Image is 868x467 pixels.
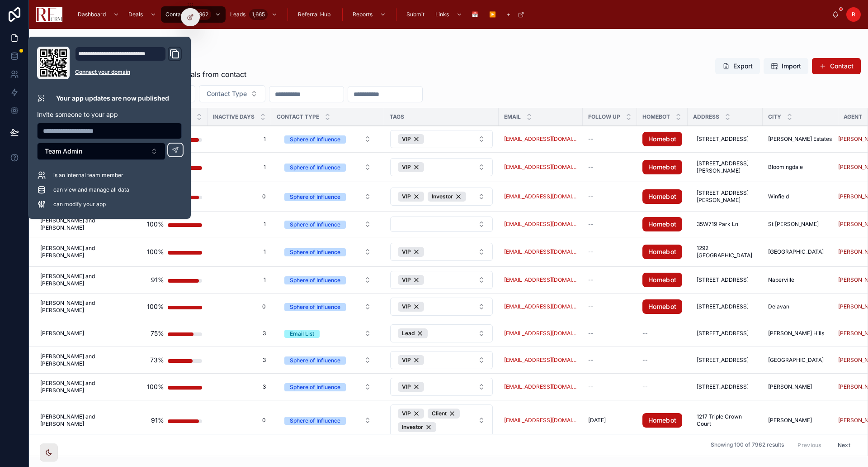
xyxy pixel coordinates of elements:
[504,330,577,337] a: [EMAIL_ADDRESS][DOMAIN_NAME]
[40,330,84,337] span: [PERSON_NAME]
[290,221,340,229] div: Sphere of Influence
[588,164,594,171] span: --
[161,6,226,23] a: Contacts7,962
[390,158,493,176] button: Select Button
[277,379,378,395] button: Select Button
[768,356,824,364] span: [GEOGRAPHIC_DATA]
[642,413,682,428] a: Homebot
[390,324,493,343] a: Select Button
[588,221,632,228] a: --
[249,9,268,20] div: 1,665
[642,245,682,259] a: Homebot
[768,383,833,390] a: [PERSON_NAME]
[73,6,124,23] a: Dashboard
[290,193,340,201] div: Sphere of Influence
[390,187,493,206] a: Select Button
[213,383,266,390] span: 3
[588,383,594,390] span: --
[348,6,391,23] a: Reports
[150,351,164,369] div: 73%
[147,215,164,233] div: 100%
[151,271,164,289] div: 91%
[697,330,749,337] span: [STREET_ADDRESS]
[588,356,632,364] a: --
[40,273,134,287] span: [PERSON_NAME] and [PERSON_NAME]
[697,303,749,310] span: [STREET_ADDRESS]
[768,193,833,200] a: Winfield
[642,299,682,314] a: Homebot
[390,404,493,436] button: Select Button
[642,330,648,337] span: --
[402,330,415,337] span: Lead
[293,6,337,23] a: Referral Hub
[693,217,757,231] a: 35W719 Park Ln
[277,351,379,369] a: Select Button
[390,351,493,369] button: Select Button
[398,134,424,144] button: Unselect 43
[145,324,202,342] a: 75%
[398,328,428,338] button: Unselect 2
[693,299,757,314] a: [STREET_ADDRESS]
[402,410,411,417] span: VIP
[642,356,648,364] span: --
[812,58,861,74] button: Contact
[467,6,485,23] a: 📅
[213,330,266,337] a: 3
[390,243,493,261] button: Select Button
[431,6,467,23] a: Links
[768,303,833,310] a: Delavan
[277,131,378,147] button: Select Button
[398,355,424,365] button: Unselect 43
[40,299,134,314] span: [PERSON_NAME] and [PERSON_NAME]
[213,164,266,171] a: 1
[213,248,266,255] a: 1
[277,412,379,429] a: Select Button
[277,159,378,175] button: Select Button
[697,356,749,364] span: [STREET_ADDRESS]
[145,378,202,396] a: 100%
[199,85,265,102] button: Select Button
[642,217,682,231] a: Homebot
[588,135,632,143] a: --
[213,193,266,200] a: 0
[40,330,134,337] a: [PERSON_NAME]
[588,330,594,337] span: --
[715,58,760,74] button: Export
[213,356,266,364] a: 3
[398,162,424,172] button: Unselect 43
[277,216,378,232] button: Select Button
[390,271,493,289] button: Select Button
[432,193,453,200] span: Investor
[45,147,82,156] span: Team Admin
[504,135,577,143] a: [EMAIL_ADDRESS][DOMAIN_NAME]
[768,248,833,255] a: [GEOGRAPHIC_DATA]
[504,193,577,200] a: [EMAIL_ADDRESS][DOMAIN_NAME]
[390,378,493,396] button: Select Button
[642,383,682,390] a: --
[390,404,493,437] a: Select Button
[782,62,801,71] span: Import
[642,160,682,174] a: Homebot
[40,380,134,394] a: [PERSON_NAME] and [PERSON_NAME]
[277,243,379,260] a: Select Button
[145,243,202,261] a: 100%
[145,215,202,233] a: 100%
[277,272,378,288] button: Select Button
[40,353,134,367] span: [PERSON_NAME] and [PERSON_NAME]
[768,330,824,337] span: [PERSON_NAME] Hills
[145,298,202,316] a: 100%
[213,135,266,143] span: 1
[147,243,164,261] div: 100%
[642,132,682,146] a: Homebot
[489,11,496,18] span: ▶️
[504,303,577,310] a: [EMAIL_ADDRESS][DOMAIN_NAME]
[642,189,682,204] a: Homebot
[398,382,424,392] button: Unselect 43
[693,156,757,178] a: [STREET_ADDRESS][PERSON_NAME]
[768,164,833,171] a: Bloomingdale
[277,325,379,342] a: Select Button
[37,143,165,160] button: Select Button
